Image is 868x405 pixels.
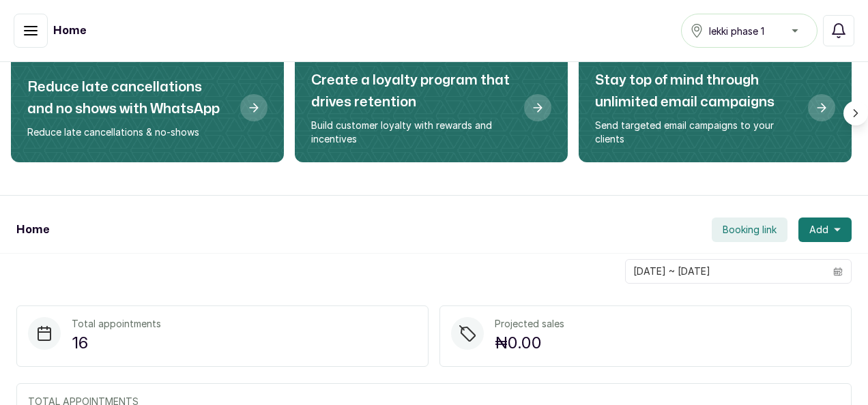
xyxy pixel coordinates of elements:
h1: Home [16,222,49,238]
p: Send targeted email campaigns to your clients [595,119,797,146]
div: Reduce late cancellations and no shows with WhatsApp [11,53,284,162]
h1: Home [53,22,86,39]
p: 16 [72,331,161,355]
span: Booking link [723,223,777,237]
span: lekki phase 1 [709,24,764,38]
span: Add [809,223,828,237]
button: Booking link [712,217,787,242]
svg: calendar [833,267,843,276]
p: Reduce late cancellations & no-shows [27,125,229,139]
h2: Reduce late cancellations and no shows with WhatsApp [27,76,229,120]
div: Create a loyalty program that drives retention [295,53,568,162]
button: lekki phase 1 [681,14,818,48]
p: ₦0.00 [495,331,564,355]
p: Build customer loyalty with rewards and incentives [311,119,513,146]
button: Scroll right [843,101,868,125]
div: Stay top of mind through unlimited email campaigns [579,53,852,162]
p: Total appointments [72,317,161,331]
h2: Create a loyalty program that drives retention [311,70,513,113]
button: Add [798,217,852,242]
p: Projected sales [495,317,564,331]
input: Select date [626,260,825,283]
h2: Stay top of mind through unlimited email campaigns [595,70,797,113]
